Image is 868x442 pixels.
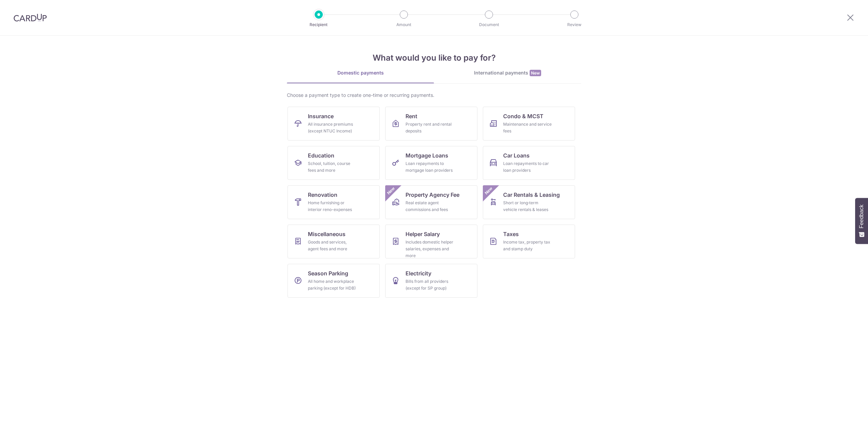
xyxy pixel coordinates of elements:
span: Taxes [503,230,519,238]
span: New [483,185,494,196]
h4: What would you like to pay for? [287,52,581,64]
span: New [530,70,541,76]
div: Goods and services, agent fees and more [308,239,357,252]
div: Loan repayments to mortgage loan providers [406,160,454,174]
div: Property rent and rental deposits [406,121,454,134]
div: Income tax, property tax and stamp duty [503,239,552,252]
span: Miscellaneous [308,230,346,238]
div: All home and workplace parking (except for HDB) [308,278,357,292]
p: Review [549,21,599,28]
span: New [386,185,397,196]
div: Loan repayments to car loan providers [503,160,552,174]
span: Property Agency Fee [406,191,459,199]
p: Recipient [294,21,344,28]
span: Electricity [406,269,431,277]
a: Helper SalaryIncludes domestic helper salaries, expenses and more [385,225,477,258]
button: Feedback - Show survey [855,198,868,244]
span: Helper Salary [406,230,440,238]
div: All insurance premiums (except NTUC Income) [308,121,357,134]
div: School, tuition, course fees and more [308,160,357,174]
span: Insurance [308,112,334,120]
div: Maintenance and service fees [503,121,552,134]
a: TaxesIncome tax, property tax and stamp duty [483,225,575,258]
span: Season Parking [308,269,348,277]
a: RenovationHome furnishing or interior reno-expenses [288,185,380,219]
a: Condo & MCSTMaintenance and service fees [483,107,575,141]
div: International payments [434,69,581,77]
a: EducationSchool, tuition, course fees and more [288,146,380,180]
a: InsuranceAll insurance premiums (except NTUC Income) [288,107,380,141]
span: Condo & MCST [503,112,544,120]
span: Mortgage Loans [406,151,448,160]
a: Car Rentals & LeasingShort or long‑term vehicle rentals & leasesNew [483,185,575,219]
span: Rent [406,112,417,120]
div: Choose a payment type to create one-time or recurring payments. [287,92,581,99]
span: Car Rentals & Leasing [503,191,560,199]
div: Includes domestic helper salaries, expenses and more [406,239,454,259]
div: Domestic payments [287,69,434,76]
a: Mortgage LoansLoan repayments to mortgage loan providers [385,146,477,180]
span: Car Loans [503,151,530,160]
a: ElectricityBills from all providers (except for SP group) [385,264,477,298]
span: Renovation [308,191,337,199]
a: MiscellaneousGoods and services, agent fees and more [288,225,380,258]
span: Feedback [859,205,865,228]
div: Short or long‑term vehicle rentals & leases [503,199,552,213]
div: Bills from all providers (except for SP group) [406,278,454,292]
div: Home furnishing or interior reno-expenses [308,199,357,213]
div: Real estate agent commissions and fees [406,199,454,213]
span: Education [308,151,334,160]
a: Season ParkingAll home and workplace parking (except for HDB) [288,264,380,298]
p: Amount [379,21,429,28]
img: CardUp [14,14,47,22]
a: Property Agency FeeReal estate agent commissions and feesNew [385,185,477,219]
a: Car LoansLoan repayments to car loan providers [483,146,575,180]
a: RentProperty rent and rental deposits [385,107,477,141]
p: Document [464,21,514,28]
